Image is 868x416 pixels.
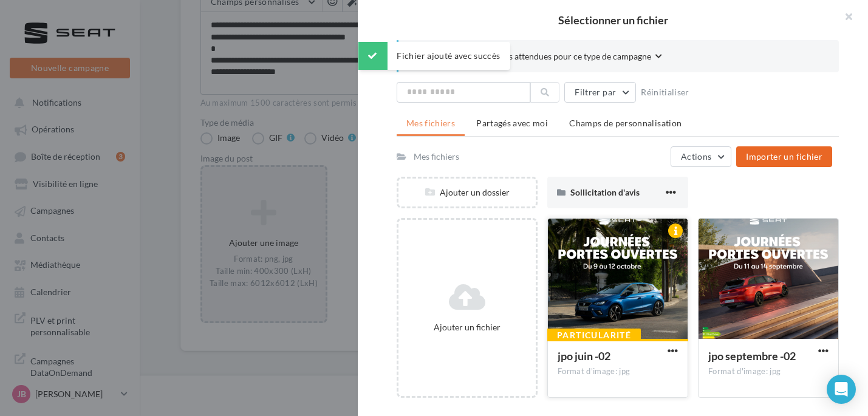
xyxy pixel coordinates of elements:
[547,329,641,342] div: Particularité
[398,186,536,199] div: Ajouter un dossier
[569,118,682,128] span: Champs de personnalisation
[681,151,711,162] span: Actions
[827,375,856,404] div: Open Intercom Messenger
[736,146,832,167] button: Importer un fichier
[476,118,548,128] span: Partagés avec moi
[558,366,678,377] div: Format d'image: jpg
[414,151,459,163] div: Mes fichiers
[418,50,662,65] button: Consulter les contraintes attendues pour ce type de campagne
[746,151,822,162] span: Importer un fichier
[406,118,455,128] span: Mes fichiers
[708,349,796,363] span: jpo septembre -02
[708,366,829,377] div: Format d'image: jpg
[358,42,510,70] div: Fichier ajouté avec succès
[671,146,731,167] button: Actions
[403,321,531,333] div: Ajouter un fichier
[636,85,694,100] button: Réinitialiser
[570,187,640,197] span: Sollicitation d'avis
[418,50,651,63] span: Consulter les contraintes attendues pour ce type de campagne
[564,82,636,103] button: Filtrer par
[377,15,849,26] h2: Sélectionner un fichier
[558,349,610,363] span: jpo juin -02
